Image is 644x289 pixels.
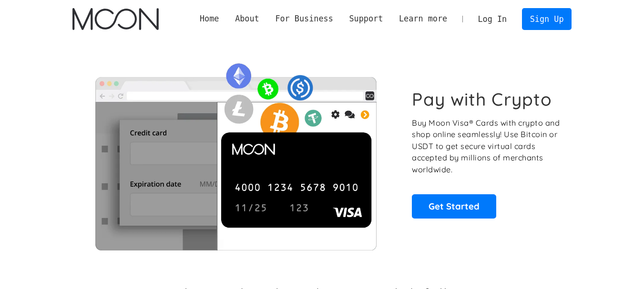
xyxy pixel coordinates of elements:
div: For Business [267,13,341,25]
h1: Pay with Crypto [412,89,552,110]
a: Sign Up [522,8,572,30]
div: About [227,13,267,25]
div: Support [349,13,383,25]
a: Home [192,13,227,25]
div: Support [341,13,391,25]
p: Buy Moon Visa® Cards with crypto and shop online seamlessly! Use Bitcoin or USDT to get secure vi... [412,117,561,176]
a: Log In [470,9,515,30]
div: About [235,13,259,25]
div: Learn more [391,13,455,25]
a: home [72,8,159,30]
a: Get Started [412,194,496,218]
div: For Business [275,13,333,25]
img: Moon Logo [72,8,159,30]
div: Learn more [399,13,447,25]
img: Moon Cards let you spend your crypto anywhere Visa is accepted. [72,57,399,250]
